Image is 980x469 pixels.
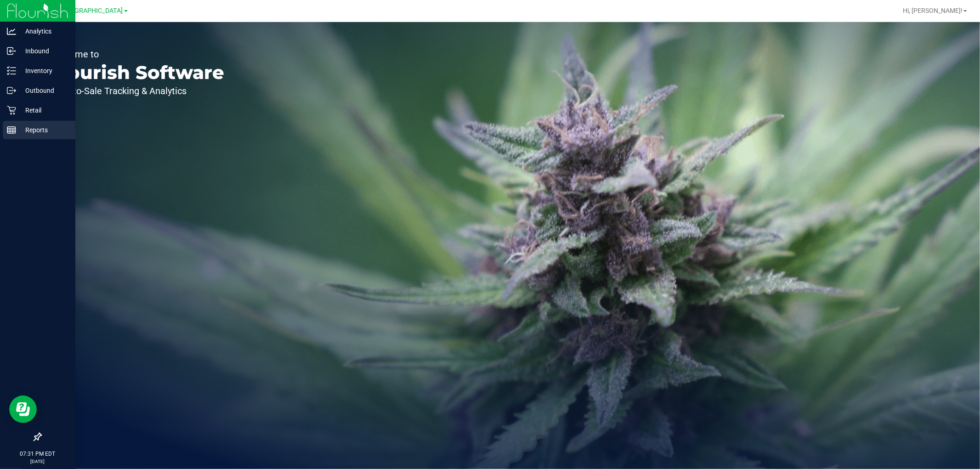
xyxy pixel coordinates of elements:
[16,65,71,76] p: Inventory
[4,458,71,465] p: [DATE]
[16,105,71,116] p: Retail
[7,66,16,75] inline-svg: Inventory
[50,86,224,96] p: Seed-to-Sale Tracking & Analytics
[7,125,16,135] inline-svg: Reports
[7,27,16,36] inline-svg: Analytics
[903,7,963,14] span: Hi, [PERSON_NAME]!
[7,86,16,95] inline-svg: Outbound
[9,396,37,423] iframe: Resource center
[50,63,224,82] p: Flourish Software
[16,26,71,37] p: Analytics
[7,106,16,115] inline-svg: Retail
[60,7,123,15] span: [GEOGRAPHIC_DATA]
[50,50,224,59] p: Welcome to
[7,46,16,56] inline-svg: Inbound
[16,85,71,96] p: Outbound
[16,124,71,136] p: Reports
[4,450,71,458] p: 07:31 PM EDT
[16,45,71,57] p: Inbound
